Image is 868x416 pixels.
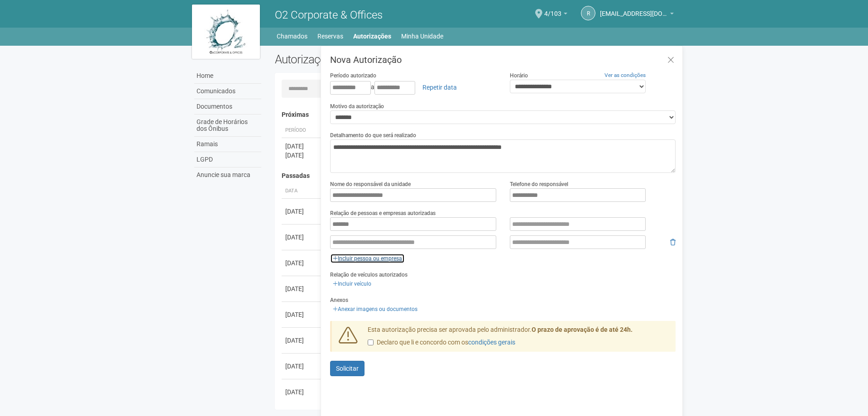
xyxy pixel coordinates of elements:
a: Incluir veículo [330,279,374,289]
i: Remover [670,239,676,245]
label: Horário [510,72,528,80]
div: Esta autorização precisa ser aprovada pelo administrador. [361,325,676,352]
label: Anexos [330,296,348,304]
strong: O prazo de aprovação é de até 24h. [532,326,633,333]
label: Detalhamento do que será realizado [330,131,416,139]
a: Repetir data [417,80,463,95]
div: [DATE] [285,207,319,216]
span: Solicitar [336,365,359,372]
a: Anuncie sua marca [194,167,261,182]
label: Telefone do responsável [510,180,568,188]
th: Período [282,123,322,138]
a: Ramais [194,137,261,152]
th: Data [282,184,322,199]
div: [DATE] [285,387,319,397]
label: Declaro que li e concordo com os [368,338,515,347]
label: Motivo da autorização [330,102,384,110]
a: [EMAIL_ADDRESS][DOMAIN_NAME] [600,11,674,19]
label: Relação de veículos autorizados [330,271,408,279]
label: Nome do responsável da unidade [330,180,411,188]
a: condições gerais [468,339,515,346]
a: Comunicados [194,84,261,99]
span: O2 Corporate & Offices [275,9,383,21]
div: [DATE] [285,336,319,345]
div: [DATE] [285,233,319,242]
label: Relação de pessoas e empresas autorizadas [330,209,436,217]
a: Reservas [317,30,343,43]
label: Período autorizado [330,72,376,80]
a: Home [194,68,261,84]
a: Autorizações [353,30,391,43]
a: Documentos [194,99,261,115]
div: a [330,80,496,95]
a: r [581,6,595,20]
h2: Autorizações [275,53,469,66]
a: LGPD [194,152,261,167]
div: [DATE] [285,362,319,371]
button: Solicitar [330,361,364,376]
div: [DATE] [285,258,319,268]
div: [DATE] [285,151,319,160]
span: riodejaneiro.o2corporate@regus.com [600,1,668,17]
a: Minha Unidade [401,30,443,43]
a: Ver as condições [604,72,646,78]
input: Declaro que li e concordo com oscondições gerais [368,339,374,345]
h3: Nova Autorização [330,55,676,64]
h4: Próximas [282,111,670,118]
a: 4/103 [544,11,567,19]
a: Grade de Horários dos Ônibus [194,115,261,137]
img: logo.jpg [192,5,260,59]
span: 4/103 [544,1,561,17]
div: [DATE] [285,142,319,151]
div: [DATE] [285,310,319,319]
a: Chamados [277,30,307,43]
a: Incluir pessoa ou empresa [330,253,405,263]
div: [DATE] [285,284,319,293]
a: Anexar imagens ou documentos [330,304,420,314]
h4: Passadas [282,172,670,179]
